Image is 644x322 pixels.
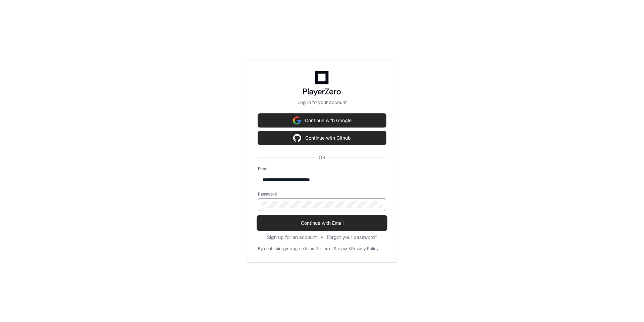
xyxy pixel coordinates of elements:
img: Sign in with google [293,114,301,127]
div: & [348,246,351,251]
div: By continuing you agree to our [258,246,316,251]
a: Terms of Service [316,246,348,251]
span: OR [316,154,328,161]
button: Continue with Google [258,114,386,127]
button: Forgot your password? [327,234,377,241]
a: Privacy Policy. [351,246,379,251]
p: Log in to your account [258,99,386,106]
button: Continue with Github [258,131,386,145]
span: Continue with Email [258,220,386,226]
button: Continue with Email [258,216,386,230]
label: Password [258,191,386,197]
label: Email [258,166,386,172]
img: Sign in with google [293,131,301,145]
button: Sign up for an account [267,234,317,241]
